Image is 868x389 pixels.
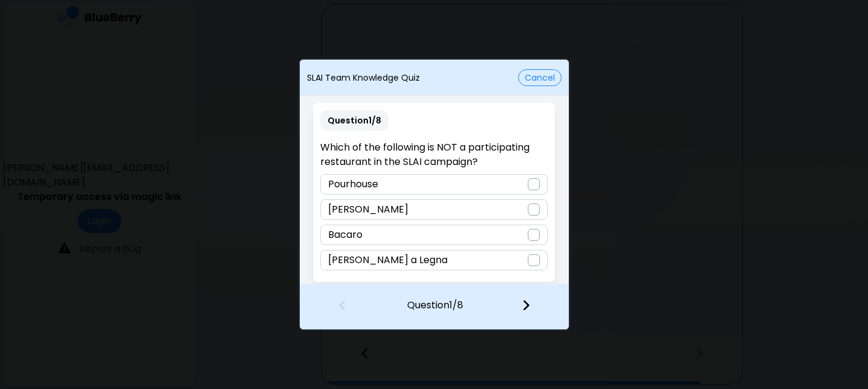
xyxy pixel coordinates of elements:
p: [PERSON_NAME] [328,202,408,217]
img: file icon [522,299,530,312]
p: [PERSON_NAME] a Legna [328,253,448,267]
p: Which of the following is NOT a participating restaurant in the SLAI campaign? [320,140,548,169]
p: SLAI Team Knowledge Quiz [307,72,420,83]
p: Bacaro [328,228,363,242]
p: Pourhouse [328,177,378,191]
p: Question 1 / 8 [320,110,388,131]
p: Question 1 / 8 [407,284,463,313]
button: Cancel [518,69,562,86]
